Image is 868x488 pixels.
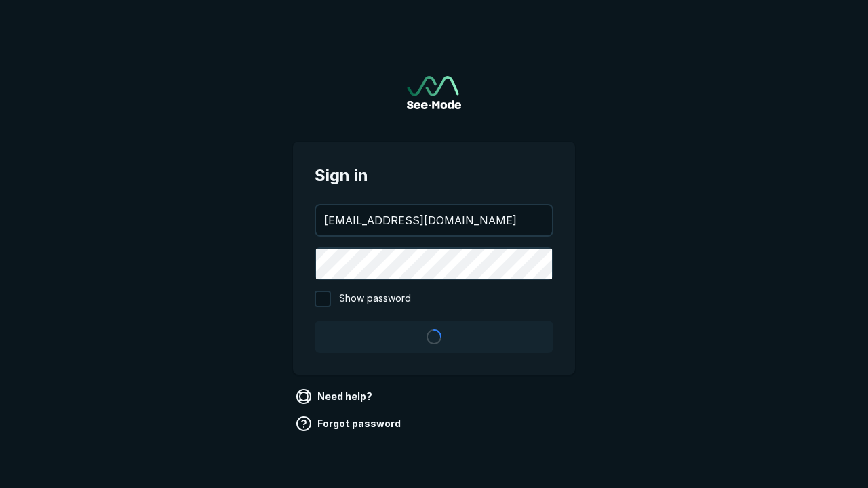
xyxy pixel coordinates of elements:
span: Sign in [315,163,553,188]
a: Need help? [293,386,378,407]
a: Forgot password [293,413,406,434]
span: Show password [339,291,411,307]
a: Go to sign in [407,76,461,109]
input: your@email.com [316,205,552,235]
img: See-Mode Logo [407,76,461,109]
